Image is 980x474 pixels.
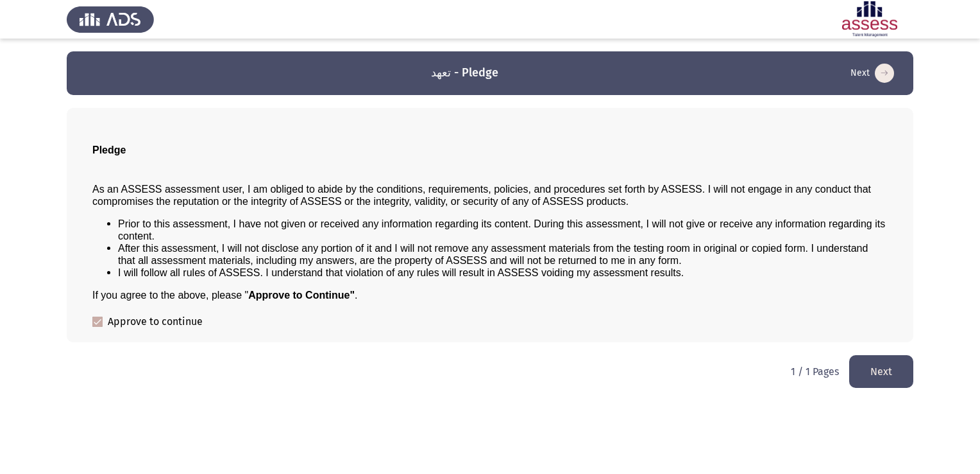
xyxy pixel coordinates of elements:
[847,63,898,83] button: load next page
[118,218,885,241] span: Prior to this assessment, I have not given or received any information regarding its content. Dur...
[826,1,913,37] img: Assessment logo of ASSESS Employability - EBI
[849,355,913,388] button: load next page
[791,365,839,378] p: 1 / 1 Pages
[67,1,154,37] img: Assess Talent Management logo
[92,145,126,155] span: Pledge
[118,243,868,266] span: After this assessment, I will not disclose any portion of it and I will not remove any assessment...
[92,290,357,301] span: If you agree to the above, please " .
[92,184,871,207] span: As an ASSESS assessment user, I am obliged to abide by the conditions, requirements, policies, an...
[118,267,684,278] span: I will follow all rules of ASSESS. I understand that violation of any rules will result in ASSESS...
[248,290,355,301] b: Approve to Continue"
[431,65,498,81] h3: تعهد - Pledge
[108,314,203,329] span: Approve to continue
